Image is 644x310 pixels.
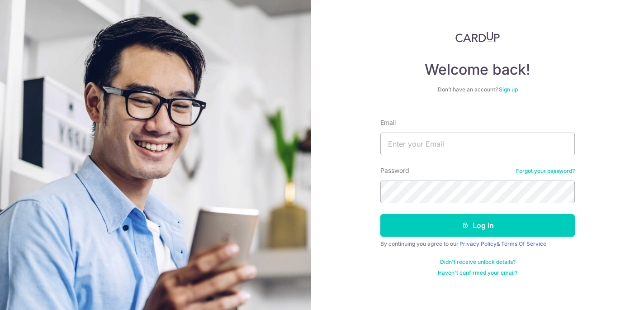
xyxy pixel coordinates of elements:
a: Didn't receive unlock details? [440,258,516,266]
a: Privacy Policy [459,240,497,247]
div: By continuing you agree to our & [380,240,575,248]
label: Email [380,118,396,127]
img: CardUp Logo [455,32,500,43]
div: Don’t have an account? [380,86,575,93]
button: Log in [380,214,575,237]
a: Terms Of Service [501,240,546,247]
a: Forgot your password? [516,167,575,175]
input: Enter your Email [380,133,575,155]
h4: Welcome back! [380,61,575,79]
label: Password [380,166,409,175]
a: Sign up [499,86,518,93]
a: Haven't confirmed your email? [438,269,517,277]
